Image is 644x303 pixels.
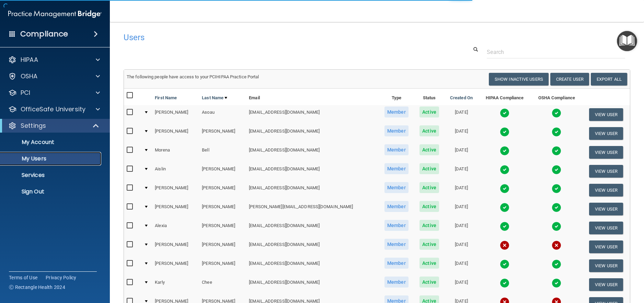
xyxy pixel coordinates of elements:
[46,274,77,281] a: Privacy Policy
[552,240,561,250] img: cross.ca9f0e7f.svg
[246,181,379,200] td: [EMAIL_ADDRESS][DOMAIN_NAME]
[21,89,30,97] p: PCI
[9,284,65,291] span: Ⓒ Rectangle Health 2024
[500,146,509,156] img: tick.e7d51cea.svg
[500,184,509,193] img: tick.e7d51cea.svg
[450,94,473,102] a: Created On
[384,106,409,117] span: Member
[384,239,409,250] span: Member
[617,31,637,51] button: Open Resource Center
[152,218,199,237] td: Alexia
[479,89,531,105] th: HIPAA Compliance
[152,181,199,200] td: [PERSON_NAME]
[199,256,246,275] td: [PERSON_NAME]
[591,73,627,86] a: Export All
[550,73,589,86] button: Create User
[419,163,439,174] span: Active
[152,200,199,218] td: [PERSON_NAME]
[419,125,439,136] span: Active
[589,222,623,234] button: View User
[8,122,100,130] a: Settings
[552,203,561,212] img: tick.e7d51cea.svg
[152,143,199,162] td: Morena
[4,188,98,195] p: Sign Out
[199,275,246,294] td: Chee
[444,256,478,275] td: [DATE]
[419,239,439,250] span: Active
[500,203,509,212] img: tick.e7d51cea.svg
[552,108,561,118] img: tick.e7d51cea.svg
[500,127,509,137] img: tick.e7d51cea.svg
[384,163,409,174] span: Member
[419,144,439,155] span: Active
[246,200,379,218] td: [PERSON_NAME][EMAIL_ADDRESS][DOMAIN_NAME]
[152,105,199,124] td: [PERSON_NAME]
[152,275,199,294] td: Karly
[152,256,199,275] td: [PERSON_NAME]
[419,201,439,212] span: Active
[124,33,415,42] h4: Users
[202,94,227,102] a: Last Name
[419,182,439,193] span: Active
[20,29,68,39] h4: Compliance
[246,275,379,294] td: [EMAIL_ADDRESS][DOMAIN_NAME]
[589,146,623,159] button: View User
[500,259,509,269] img: tick.e7d51cea.svg
[199,200,246,218] td: [PERSON_NAME]
[4,172,98,179] p: Services
[500,222,509,231] img: tick.e7d51cea.svg
[152,237,199,256] td: [PERSON_NAME]
[155,94,177,102] a: First Name
[4,155,98,162] p: My Users
[199,181,246,200] td: [PERSON_NAME]
[8,89,100,97] a: PCI
[444,105,478,124] td: [DATE]
[246,162,379,181] td: [EMAIL_ADDRESS][DOMAIN_NAME]
[199,143,246,162] td: Bell
[589,240,623,253] button: View User
[552,165,561,175] img: tick.e7d51cea.svg
[444,275,478,294] td: [DATE]
[246,143,379,162] td: [EMAIL_ADDRESS][DOMAIN_NAME]
[21,56,38,64] p: HIPAA
[246,237,379,256] td: [EMAIL_ADDRESS][DOMAIN_NAME]
[384,277,409,288] span: Member
[500,108,509,118] img: tick.e7d51cea.svg
[199,162,246,181] td: [PERSON_NAME]
[21,122,46,130] p: Settings
[384,201,409,212] span: Member
[589,108,623,121] button: View User
[444,124,478,143] td: [DATE]
[444,143,478,162] td: [DATE]
[419,277,439,288] span: Active
[152,162,199,181] td: Aislin
[379,89,414,105] th: Type
[589,165,623,178] button: View User
[384,125,409,136] span: Member
[525,254,636,282] iframe: Drift Widget Chat Controller
[414,89,445,105] th: Status
[419,220,439,231] span: Active
[552,222,561,231] img: tick.e7d51cea.svg
[419,106,439,117] span: Active
[589,278,623,291] button: View User
[246,124,379,143] td: [EMAIL_ADDRESS][DOMAIN_NAME]
[384,258,409,269] span: Member
[589,184,623,197] button: View User
[9,274,37,281] a: Terms of Use
[246,105,379,124] td: [EMAIL_ADDRESS][DOMAIN_NAME]
[199,218,246,237] td: [PERSON_NAME]
[419,258,439,269] span: Active
[246,256,379,275] td: [EMAIL_ADDRESS][DOMAIN_NAME]
[384,220,409,231] span: Member
[8,56,100,64] a: HIPAA
[552,278,561,288] img: tick.e7d51cea.svg
[444,218,478,237] td: [DATE]
[384,182,409,193] span: Member
[552,146,561,156] img: tick.e7d51cea.svg
[487,46,625,58] input: Search
[444,237,478,256] td: [DATE]
[500,240,509,250] img: cross.ca9f0e7f.svg
[444,162,478,181] td: [DATE]
[444,181,478,200] td: [DATE]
